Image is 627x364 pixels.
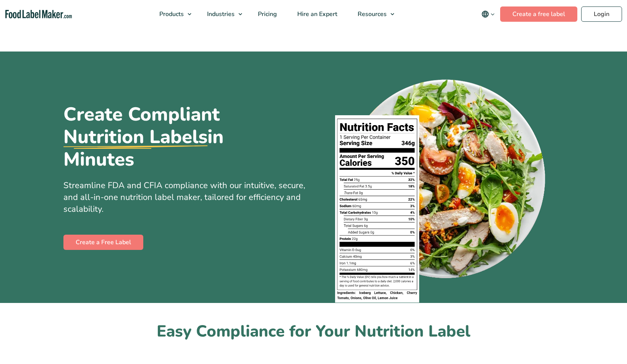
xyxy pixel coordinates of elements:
span: Pricing [256,10,278,18]
a: Create a Free Label [63,235,143,250]
h2: Easy Compliance for Your Nutrition Label [63,321,564,342]
img: A plate of food with a nutrition facts label on top of it. [335,74,548,303]
a: Create a free label [500,6,577,22]
a: Login [581,6,622,22]
span: Industries [205,10,235,18]
span: Streamline FDA and CFIA compliance with our intuitive, secure, and all-in-one nutrition label mak... [63,180,305,215]
span: Hire an Expert [295,10,338,18]
u: Nutrition Labels [63,126,207,148]
h1: Create Compliant in Minutes [63,103,293,171]
span: Products [157,10,185,18]
span: Resources [355,10,387,18]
